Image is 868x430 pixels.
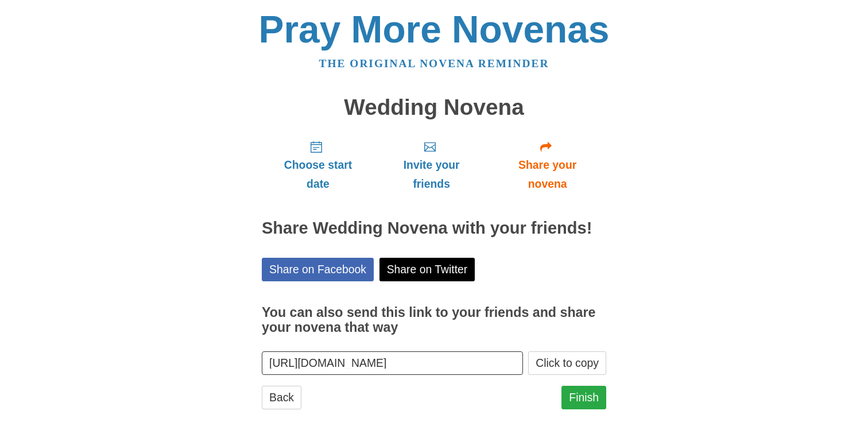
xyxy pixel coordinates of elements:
[500,156,595,193] span: Share your novena
[489,131,606,199] a: Share your novena
[262,95,606,120] h1: Wedding Novena
[374,131,489,199] a: Invite your friends
[528,351,606,375] button: Click to copy
[262,386,301,409] a: Back
[262,305,606,335] h3: You can also send this link to your friends and share your novena that way
[259,8,610,51] a: Pray More Novenas
[386,156,477,193] span: Invite your friends
[262,258,374,281] a: Share on Facebook
[262,219,606,238] h2: Share Wedding Novena with your friends!
[319,57,549,69] a: The original novena reminder
[273,156,363,193] span: Choose start date
[561,386,606,409] a: Finish
[262,131,374,199] a: Choose start date
[379,258,475,281] a: Share on Twitter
